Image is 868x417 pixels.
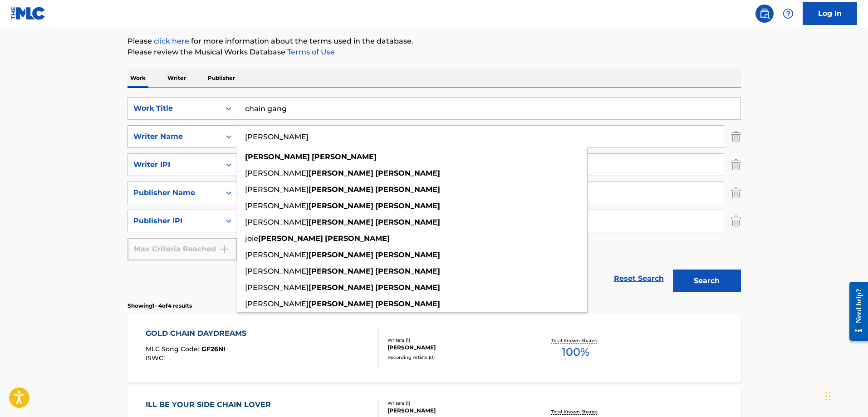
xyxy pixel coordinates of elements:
[551,337,600,344] p: Total Known Shares:
[128,97,741,297] form: Search Form
[783,8,794,19] img: help
[375,185,440,194] strong: [PERSON_NAME]
[245,250,309,259] span: [PERSON_NAME]
[11,7,46,20] img: MLC Logo
[285,48,335,56] a: Terms of Use
[387,407,525,415] div: [PERSON_NAME]
[146,345,201,353] span: MLC Song Code :
[146,328,251,339] div: GOLD CHAIN DAYDREAMS
[375,283,440,292] strong: [PERSON_NAME]
[755,5,774,23] a: Public Search
[731,210,741,232] img: Delete Criterion
[245,185,309,194] span: [PERSON_NAME]
[375,250,440,259] strong: [PERSON_NAME]
[825,383,831,410] div: Drag
[312,152,377,161] strong: [PERSON_NAME]
[309,218,373,226] strong: [PERSON_NAME]
[731,182,741,204] img: Delete Criterion
[375,201,440,210] strong: [PERSON_NAME]
[133,216,215,226] div: Publisher IPI
[843,275,868,348] iframe: Resource Center
[759,8,770,19] img: search
[133,103,215,114] div: Work Title
[325,234,390,243] strong: [PERSON_NAME]
[133,131,215,142] div: Writer Name
[128,69,148,88] p: Work
[128,314,741,383] a: GOLD CHAIN DAYDREAMSMLC Song Code:GF26NIISWC:Writers (1)[PERSON_NAME]Recording Artists (0)Total K...
[375,169,440,177] strong: [PERSON_NAME]
[128,36,741,47] p: Please for more information about the terms used in the database.
[823,373,868,417] iframe: Chat Widget
[562,344,589,360] span: 100 %
[387,354,525,361] div: Recording Artists ( 0 )
[309,201,373,210] strong: [PERSON_NAME]
[245,234,258,243] span: joie
[258,234,323,243] strong: [PERSON_NAME]
[165,69,189,88] p: Writer
[245,201,309,210] span: [PERSON_NAME]
[133,187,215,198] div: Publisher Name
[309,267,373,275] strong: [PERSON_NAME]
[731,153,741,176] img: Delete Criterion
[245,169,309,177] span: [PERSON_NAME]
[309,283,373,292] strong: [PERSON_NAME]
[146,399,275,410] div: ILL BE YOUR SIDE CHAIN LOVER
[309,299,373,308] strong: [PERSON_NAME]
[731,125,741,148] img: Delete Criterion
[387,337,525,343] div: Writers ( 1 )
[245,299,309,308] span: [PERSON_NAME]
[245,218,309,226] span: [PERSON_NAME]
[309,185,373,194] strong: [PERSON_NAME]
[375,299,440,308] strong: [PERSON_NAME]
[803,2,857,25] a: Log In
[375,218,440,226] strong: [PERSON_NAME]
[387,343,525,352] div: [PERSON_NAME]
[128,47,741,58] p: Please review the Musical Works Database
[133,159,215,170] div: Writer IPI
[609,269,668,289] a: Reset Search
[205,69,238,88] p: Publisher
[154,37,189,45] a: click here
[128,302,192,310] p: Showing 1 - 4 of 4 results
[309,169,373,177] strong: [PERSON_NAME]
[201,345,226,353] span: GF26NI
[551,408,600,415] p: Total Known Shares:
[245,283,309,292] span: [PERSON_NAME]
[779,5,797,23] div: Help
[146,354,167,362] span: ISWC :
[387,400,525,407] div: Writers ( 1 )
[245,152,310,161] strong: [PERSON_NAME]
[673,270,741,292] button: Search
[375,267,440,275] strong: [PERSON_NAME]
[245,267,309,275] span: [PERSON_NAME]
[309,250,373,259] strong: [PERSON_NAME]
